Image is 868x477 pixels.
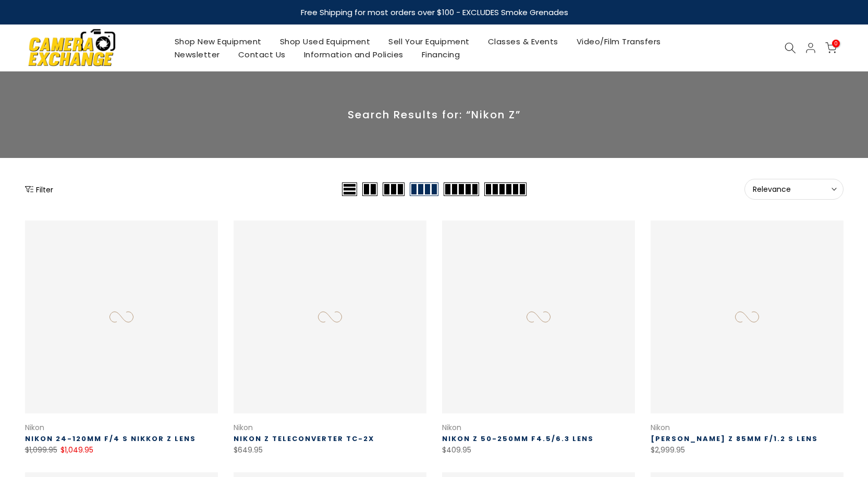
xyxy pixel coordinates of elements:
a: Nikon Z Teleconverter TC-2x [234,434,374,444]
a: Information and Policies [295,48,412,61]
button: Show filters [25,184,53,194]
a: Nikon 24-120mm f/4 S NIKKOR Z Lens [25,434,196,444]
span: Relevance [753,185,835,194]
a: 0 [825,42,837,54]
p: Search Results for: “Nikon Z” [25,108,843,121]
a: Nikon [651,422,670,433]
span: 0 [832,40,840,47]
div: $649.95 [234,444,426,457]
a: Sell Your Equipment [380,35,479,48]
button: Relevance [744,179,843,200]
a: Shop New Equipment [165,35,271,48]
a: Classes & Events [479,35,567,48]
a: [PERSON_NAME] Z 85mm f/1.2 S Lens [651,434,818,444]
a: Contact Us [229,48,295,61]
a: Newsletter [165,48,229,61]
ins: $1,049.95 [60,444,93,457]
div: $409.95 [442,444,635,457]
a: Shop Used Equipment [271,35,380,48]
a: Nikon [442,422,461,433]
a: Nikon [234,422,253,433]
a: Financing [412,48,469,61]
a: Nikon [25,422,44,433]
a: Video/Film Transfers [567,35,670,48]
a: Nikon Z 50-250mm F4.5/6.3 Lens [442,434,594,444]
strong: Free Shipping for most orders over $100 - EXCLUDES Smoke Grenades [300,7,568,18]
div: $2,999.95 [651,444,843,457]
del: $1,099.95 [25,445,57,455]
